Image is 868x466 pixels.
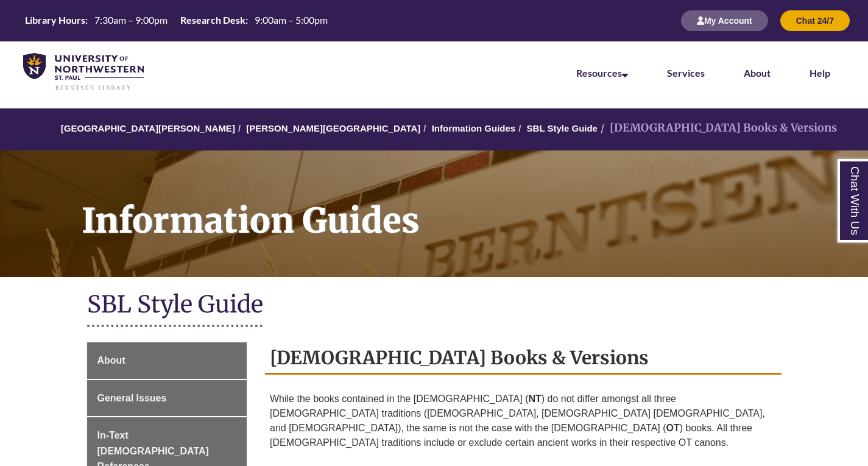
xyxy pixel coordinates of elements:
a: My Account [681,15,768,26]
button: Chat 24/7 [780,10,850,31]
a: SBL Style Guide [527,123,598,133]
a: Help [810,67,830,79]
a: About [87,342,247,379]
th: Research Desk: [175,13,250,27]
img: UNWSP Library Logo [23,53,144,91]
a: Services [667,67,705,79]
span: General Issues [97,393,167,403]
strong: OT [666,423,680,433]
h1: Information Guides [68,150,868,261]
a: About [744,67,771,79]
a: [GEOGRAPHIC_DATA][PERSON_NAME] [61,123,235,133]
h1: SBL Style Guide [87,289,782,322]
a: General Issues [87,380,247,417]
span: 9:00am – 5:00pm [255,14,328,26]
table: Hours Today [20,13,333,27]
strong: NT [528,394,541,404]
a: Resources [576,67,628,79]
th: Library Hours: [20,13,90,27]
h2: [DEMOGRAPHIC_DATA] Books & Versions [265,342,782,375]
button: My Account [681,10,768,31]
a: Chat 24/7 [780,15,850,26]
p: While the books contained in the [DEMOGRAPHIC_DATA] ( ) do not differ amongst all three [DEMOGRAP... [270,387,777,455]
span: About [97,355,125,365]
a: Hours Today [20,13,333,28]
a: Information Guides [432,123,516,133]
span: 7:30am – 9:00pm [94,14,168,26]
a: [PERSON_NAME][GEOGRAPHIC_DATA] [246,123,420,133]
li: [DEMOGRAPHIC_DATA] Books & Versions [598,119,837,137]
